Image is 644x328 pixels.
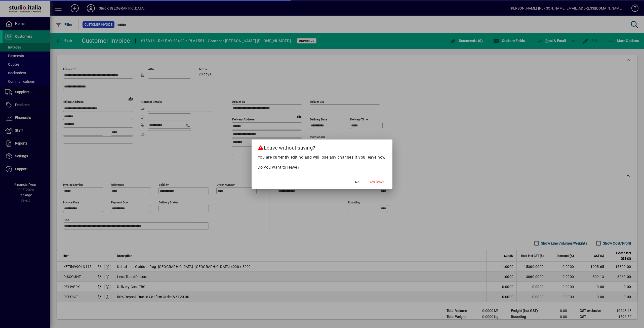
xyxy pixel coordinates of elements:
button: No [349,178,365,187]
p: Do you want to leave? [258,164,387,170]
span: Yes, leave [369,179,384,185]
h2: Leave without saving? [252,139,393,154]
p: You are currently editing and will lose any changes if you leave now. [258,154,387,160]
span: No [355,179,359,185]
button: Yes, leave [367,178,386,187]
